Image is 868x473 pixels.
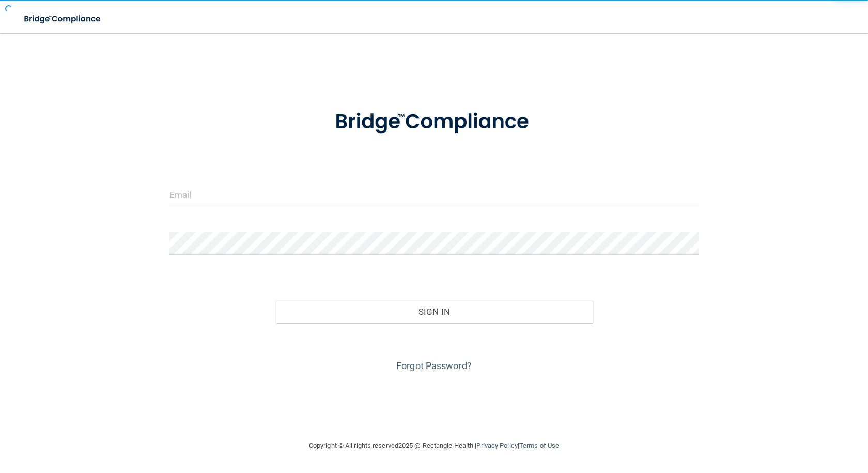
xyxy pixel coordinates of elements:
[245,429,623,462] div: Copyright © All rights reserved 2025 @ Rectangle Health | |
[169,183,699,206] input: Email
[314,95,554,149] img: bridge_compliance_login_screen.278c3ca4.svg
[519,441,559,449] a: Terms of Use
[275,300,593,323] button: Sign In
[396,360,472,371] a: Forgot Password?
[476,441,517,449] a: Privacy Policy
[16,8,111,29] img: bridge_compliance_login_screen.278c3ca4.svg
